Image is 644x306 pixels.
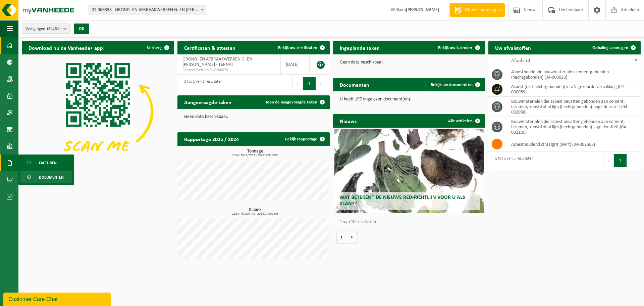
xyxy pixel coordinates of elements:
span: 2024: 75,000 m3 - 2025: 0,000 m3 [181,212,330,216]
td: asbest (niet hechtgebonden) in UN gekeurde verpakking (04-000059) [506,82,641,97]
td: bouwmaterialen die asbest bevatten gebonden aan cement, bitumen, kunststof of lijm (hechtgebonden... [506,97,641,117]
a: Bekijk rapportage [280,132,329,146]
span: 01-069338 - GROND- EN AFBRAAKWERKEN G. EN A. DE MEUTER - TERNAT [89,5,206,15]
p: Geen data beschikbaar. [184,115,323,119]
a: Bekijk uw documenten [425,78,484,91]
span: 2024: 3831,770 t - 2025: 778,000 t [181,154,330,157]
h2: Nieuws [333,114,363,127]
span: Consent-SelfD-VEG2200075 [182,68,275,73]
h2: Rapportage 2025 / 2024 [177,132,246,145]
td: [DATE] [281,54,310,75]
h2: Aangevraagde taken [177,95,238,108]
span: Verberg [147,46,162,50]
a: Ophaling aanvragen [587,41,640,54]
button: Vestigingen(61/61) [22,24,70,34]
h2: Documenten [333,78,376,91]
a: Bekijk uw kalender [433,41,484,54]
span: Bekijk uw kalender [438,46,473,50]
h3: Tonnage [181,149,330,157]
button: OK [74,24,89,34]
p: 1 van 10 resultaten [340,220,482,224]
button: Verberg [142,41,173,54]
span: Offerte aanvragen [463,7,501,13]
td: bouwmaterialen die asbest bevatten gebonden aan cement, bitumen, kunststof of lijm (hechtgebonden... [506,117,641,137]
span: Vestigingen [25,24,61,34]
button: Next [627,154,637,167]
span: Bekijk uw documenten [431,83,473,87]
h2: Uw afvalstoffen [488,41,538,54]
button: Volgende [347,230,358,244]
span: Bekijk uw certificaten [278,46,317,50]
td: asbesthoudend straalgrit (inert) (04-002663) [506,137,641,151]
span: Toon de aangevraagde taken [265,100,317,104]
a: Wat betekent de nieuwe RED-richtlijn voor u als klant? [334,129,484,213]
span: 01-069338 - GROND- EN AFBRAAKWERKEN G. EN A. DE MEUTER - TERNAT [89,5,206,15]
img: Download de VHEPlus App [22,54,174,169]
button: Next [316,77,326,90]
h2: Download nu de Vanheede+ app! [22,41,111,54]
div: 1 tot 1 van 1 resultaten [181,76,222,91]
button: Previous [603,154,614,167]
h2: Certificaten & attesten [177,41,242,54]
a: Bekijk uw certificaten [273,41,329,54]
a: Offerte aanvragen [449,3,505,17]
iframe: chat widget [3,291,112,306]
span: Facturen [39,157,57,169]
span: Wat betekent de nieuwe RED-richtlijn voor u als klant? [339,195,465,207]
span: Ophaling aanvragen [592,46,628,50]
a: Documenten [20,171,72,183]
a: Toon de aangevraagde taken [260,95,329,109]
button: Vorige [336,230,347,244]
h3: Kubiek [181,208,330,216]
p: Geen data beschikbaar. [340,60,479,65]
a: Facturen [20,156,72,169]
span: GROND- EN AFBRAAKWERKEN G. EN [PERSON_NAME] - TERNAT [182,57,252,67]
span: Afvalstof [511,58,530,63]
div: 1 tot 5 van 5 resultaten [492,153,533,168]
button: Previous [292,77,303,90]
button: 1 [303,77,316,90]
count: (61/61) [47,27,61,31]
strong: [PERSON_NAME] [406,7,439,12]
p: U heeft 197 ongelezen document(en). [340,97,479,102]
h2: Ingeplande taken [333,41,386,54]
button: 1 [614,154,627,167]
a: Alle artikelen [443,114,484,128]
td: asbesthoudende bouwmaterialen cementgebonden (hechtgebonden) (04-000023) [506,67,641,82]
span: Documenten [39,171,64,184]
